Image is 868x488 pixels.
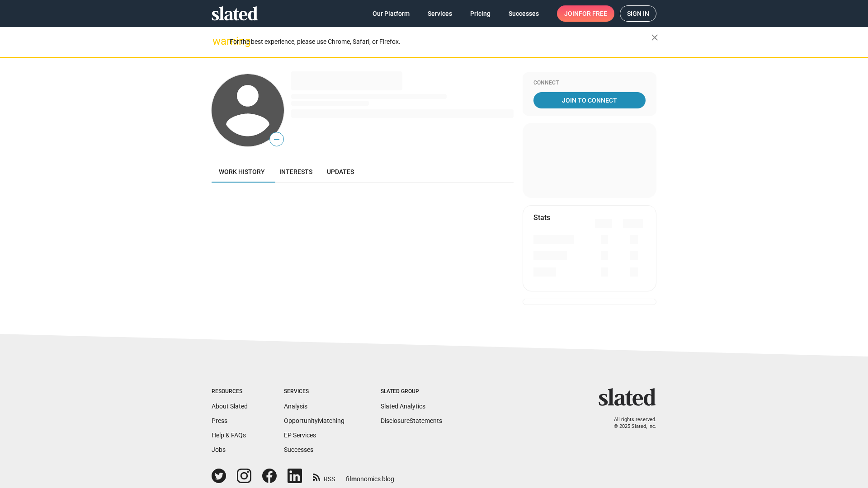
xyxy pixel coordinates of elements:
span: film [346,475,357,483]
span: Successes [509,5,539,22]
span: Join [564,5,607,22]
div: Resources [212,388,248,395]
a: Interests [272,161,320,183]
a: RSS [313,469,335,483]
div: For the best experience, please use Chrome, Safari, or Firefox. [230,36,651,48]
a: OpportunityMatching [284,417,344,424]
div: Slated Group [381,388,442,395]
div: Services [284,388,344,395]
span: Sign in [627,6,649,21]
span: — [270,134,283,145]
a: Jobs [212,446,226,453]
a: filmonomics blog [346,468,394,483]
span: Pricing [470,5,491,22]
a: Join To Connect [533,92,646,108]
a: Updates [320,161,361,183]
span: for free [579,5,607,22]
a: Sign in [620,5,656,22]
a: Work history [212,161,272,183]
a: About Slated [212,403,248,410]
div: Connect [533,80,646,87]
span: Work history [219,168,265,175]
span: Our Platform [373,5,410,22]
span: Interests [279,168,312,175]
p: All rights reserved. © 2025 Slated, Inc. [604,417,656,430]
a: Our Platform [365,5,417,22]
a: Successes [501,5,546,22]
span: Services [428,5,452,22]
a: Slated Analytics [381,403,425,410]
a: Pricing [463,5,498,22]
span: Join To Connect [535,92,644,108]
span: Updates [327,168,354,175]
mat-icon: close [649,32,660,43]
mat-card-title: Stats [533,213,550,222]
a: EP Services [284,432,316,439]
a: Services [420,5,459,22]
mat-icon: warning [212,36,223,47]
a: Analysis [284,403,307,410]
a: DisclosureStatements [381,417,442,424]
a: Joinfor free [557,5,614,22]
a: Help & FAQs [212,432,246,439]
a: Press [212,417,227,424]
a: Successes [284,446,313,453]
